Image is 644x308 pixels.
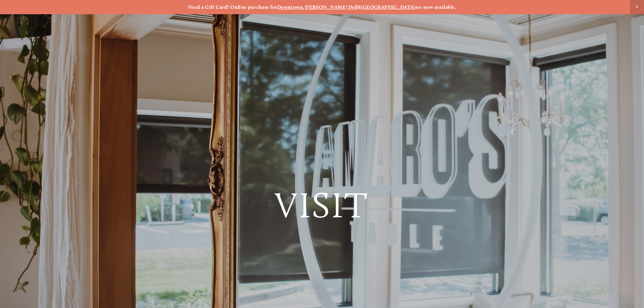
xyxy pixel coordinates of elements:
a: Downtown [277,4,303,10]
strong: , [303,4,304,10]
strong: are now available. [415,4,456,10]
strong: & [358,4,361,10]
a: [PERSON_NAME] Dell [305,4,358,10]
a: [GEOGRAPHIC_DATA] [361,4,415,10]
span: Visit [275,184,369,227]
strong: Need a Gift Card? Online purchase for [188,4,277,10]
